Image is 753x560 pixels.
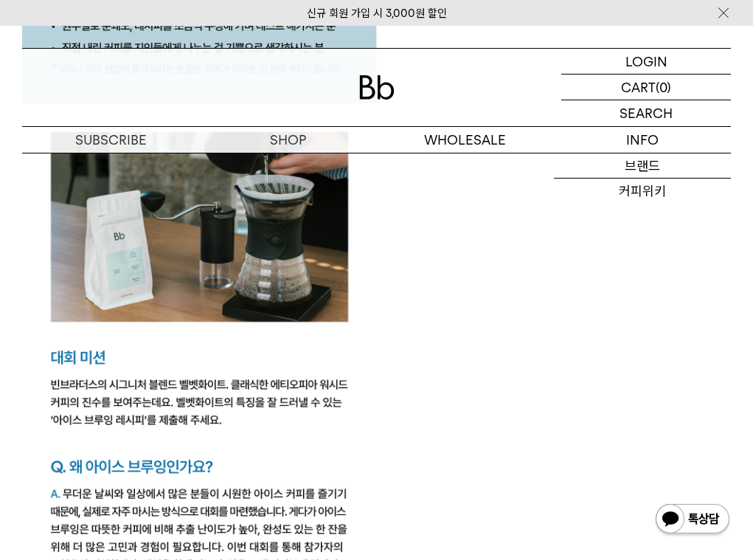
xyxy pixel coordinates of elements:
img: 카카오톡 채널 1:1 채팅 버튼 [654,502,731,538]
p: (0) [656,75,671,100]
p: SEARCH [620,100,673,126]
p: WHOLESALE [377,127,554,153]
a: SHOP [199,127,376,153]
a: CART (0) [561,75,731,100]
p: CART [621,75,656,100]
a: 커피위키 [554,179,731,204]
a: 신규 회원 가입 시 3,000원 할인 [307,7,447,20]
p: LOGIN [625,49,667,74]
img: 로고 [359,75,395,100]
a: LOGIN [561,49,731,75]
a: 브랜드 [554,153,731,179]
a: SUBSCRIBE [22,127,199,153]
p: INFO [554,127,731,153]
